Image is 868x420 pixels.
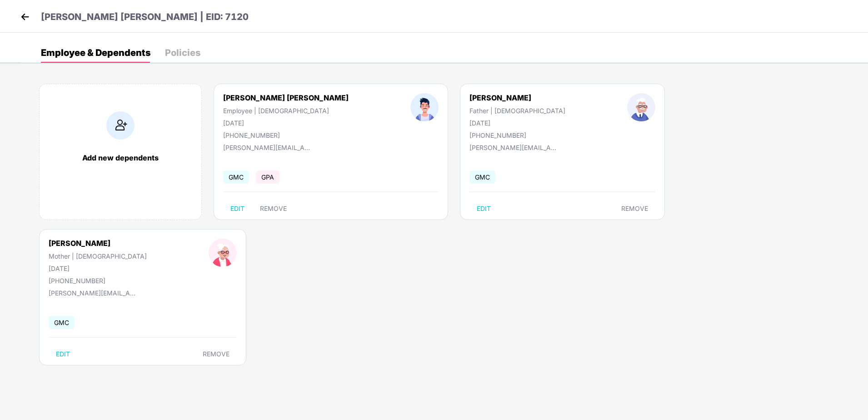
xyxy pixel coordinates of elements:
[41,48,150,57] div: Employee & Dependents
[253,201,294,216] button: REMOVE
[223,107,349,115] div: Employee | [DEMOGRAPHIC_DATA]
[49,252,147,260] div: Mother | [DEMOGRAPHIC_DATA]
[469,201,498,216] button: EDIT
[223,119,349,127] div: [DATE]
[469,93,565,102] div: [PERSON_NAME]
[209,239,237,267] img: profileImage
[49,265,147,272] div: [DATE]
[49,347,77,361] button: EDIT
[469,144,560,151] div: [PERSON_NAME][EMAIL_ADDRESS][DOMAIN_NAME]
[223,144,314,151] div: [PERSON_NAME][EMAIL_ADDRESS][DOMAIN_NAME]
[230,205,244,212] span: EDIT
[195,347,237,361] button: REMOVE
[469,119,565,127] div: [DATE]
[260,205,287,212] span: REMOVE
[49,239,147,248] div: [PERSON_NAME]
[223,131,349,139] div: [PHONE_NUMBER]
[106,111,135,140] img: addIcon
[469,131,565,139] div: [PHONE_NUMBER]
[469,170,495,184] span: GMC
[203,350,229,358] span: REMOVE
[49,316,75,329] span: GMC
[49,277,147,285] div: [PHONE_NUMBER]
[614,201,655,216] button: REMOVE
[223,93,349,102] div: [PERSON_NAME] [PERSON_NAME]
[165,48,200,57] div: Policies
[469,107,565,115] div: Father | [DEMOGRAPHIC_DATA]
[627,93,655,121] img: profileImage
[410,93,439,121] img: profileImage
[621,205,648,212] span: REMOVE
[56,350,70,358] span: EDIT
[18,10,32,24] img: back
[41,10,249,24] p: [PERSON_NAME] [PERSON_NAME] | EID: 7120
[49,289,140,297] div: [PERSON_NAME][EMAIL_ADDRESS][DOMAIN_NAME]
[477,205,491,212] span: EDIT
[256,170,279,184] span: GPA
[223,170,249,184] span: GMC
[49,153,192,162] div: Add new dependents
[223,201,252,216] button: EDIT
